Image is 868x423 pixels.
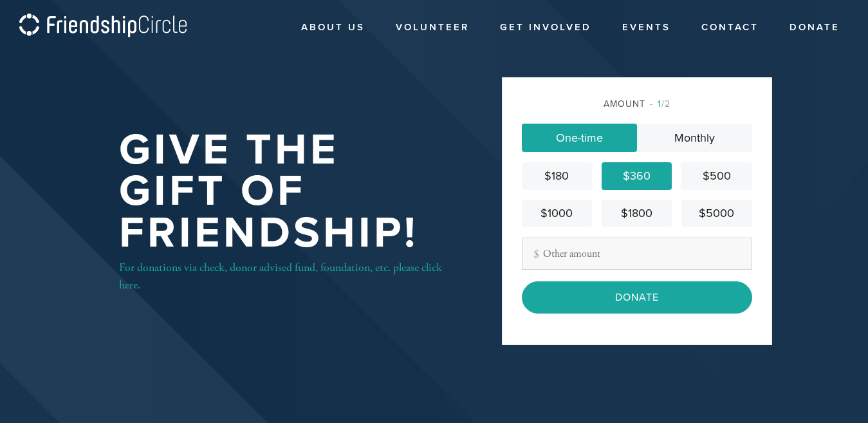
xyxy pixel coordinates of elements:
a: One-time [522,124,637,152]
span: /2 [650,99,670,109]
div: $360 [607,167,667,185]
a: Volunteer [386,15,479,40]
a: Donate [780,15,849,40]
input: Other amount [522,238,752,270]
a: Monthly [637,124,752,152]
a: Get Involved [490,15,601,40]
h1: Give the Gift of Friendship! [119,129,460,254]
a: $5000 [681,200,752,227]
div: $180 [527,167,587,185]
a: For donations via check, donor advised fund, foundation, etc. please click here. [119,260,442,292]
a: Contact [692,15,768,40]
a: $500 [681,162,752,190]
span: 1 [658,99,661,109]
a: $1800 [602,200,672,227]
input: Donate [522,281,752,314]
a: Events [613,15,680,40]
img: logo_fc.png [19,14,187,39]
a: $180 [522,162,592,190]
div: $1800 [607,205,667,222]
div: $500 [687,167,746,185]
a: $360 [602,162,672,190]
div: Amount [522,97,752,111]
div: $1000 [527,205,587,222]
a: $1000 [522,200,592,227]
a: About Us [291,15,374,40]
div: $5000 [687,205,746,222]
